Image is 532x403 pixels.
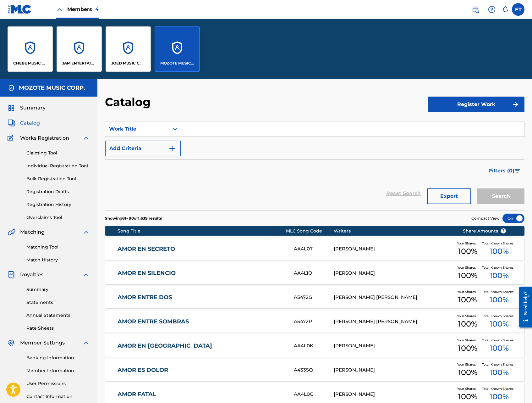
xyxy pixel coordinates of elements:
img: 9d2ae6d4665cec9f34b9.svg [168,145,176,152]
span: Your Shares [457,362,478,367]
span: Matching [20,228,45,236]
span: Royalties [20,271,43,278]
a: Matching Tool [26,244,90,250]
img: Matching [8,228,15,236]
div: AA4L07 [294,245,334,253]
div: Writers [334,228,453,234]
a: Summary [26,286,90,293]
img: expand [82,134,90,142]
span: 100 % [458,270,477,281]
a: CatalogCatalog [8,119,40,127]
div: AA4L1Q [294,270,334,277]
span: 4 [95,6,99,12]
form: Search Form [105,121,524,210]
a: AMOR FATAL [118,391,285,398]
span: Total Known Shares [482,241,516,246]
button: Add Criteria [105,141,181,156]
p: CHEBE MUSIC CORP. [13,60,47,66]
a: Member Information [26,367,90,374]
span: Your Shares [457,241,478,246]
img: MLC Logo [8,5,32,14]
div: A4335Q [294,367,334,374]
div: A5472G [294,294,334,301]
a: Bulk Registration Tool [26,176,90,182]
div: MLC Song Code [286,228,334,234]
div: [PERSON_NAME] [334,245,453,253]
span: Your Shares [457,386,478,391]
span: Your Shares [457,314,478,318]
span: 100 % [490,391,509,402]
span: Your Shares [457,265,478,270]
span: Share Amounts [463,228,506,234]
iframe: Resource Center [514,282,532,332]
div: Notifications [502,6,508,13]
a: AccountsCHEBE MUSIC CORP. [8,26,53,72]
img: expand [82,271,90,278]
span: 100 % [458,294,477,305]
p: Showing 81 - 90 of 1,639 results [105,215,162,221]
a: Rate Sheets [26,325,90,332]
div: [PERSON_NAME] [334,270,453,277]
span: Your Shares [457,289,478,294]
span: Member Settings [20,339,65,347]
div: [PERSON_NAME] [334,367,453,374]
h5: MOZOTE MUSIC CORP. [19,84,85,92]
a: Registration Drafts [26,188,90,195]
a: SummarySummary [8,104,46,112]
a: Contact Information [26,393,90,400]
span: 100 % [458,391,477,402]
a: Match History [26,257,90,263]
span: Total Known Shares [482,314,516,318]
span: 100 % [458,343,477,354]
div: Song Title [118,228,286,234]
a: Banking Information [26,355,90,361]
span: 100 % [490,367,509,378]
div: [PERSON_NAME] [334,391,453,398]
a: Individual Registration Tool [26,163,90,169]
img: f7272a7cc735f4ea7f67.svg [512,101,519,108]
a: AMOR EN [GEOGRAPHIC_DATA] [118,342,285,350]
a: AMOR ENTRE DOS [118,294,285,301]
span: 100 % [458,367,477,378]
span: Total Known Shares [482,265,516,270]
p: JAM ENTERTAINMENT INC [62,60,96,66]
span: Total Known Shares [482,362,516,367]
img: Works Registration [8,134,16,142]
a: AMOR ES DOLOR [118,367,285,374]
div: Drag [502,379,506,398]
span: Catalog [20,119,40,127]
span: Members [67,6,99,13]
span: Total Known Shares [482,338,516,343]
div: AA4L0K [294,342,334,350]
h2: Catalog [105,95,154,109]
div: [PERSON_NAME] [PERSON_NAME] [334,294,453,301]
div: A5472P [294,318,334,325]
img: help [488,6,496,13]
p: JOED MUSIC CORP. [111,60,145,66]
span: 100 % [490,343,509,354]
div: [PERSON_NAME] [PERSON_NAME] [334,318,453,325]
a: Annual Statements [26,312,90,319]
img: Royalties [8,271,15,278]
img: Accounts [8,84,15,92]
img: expand [82,339,90,347]
span: Total Known Shares [482,289,516,294]
a: Overclaims Tool [26,214,90,221]
a: AccountsJOED MUSIC CORP. [106,26,151,72]
iframe: Chat Widget [501,373,532,403]
a: AMOR ENTRE SOMBRAS [118,318,285,325]
span: Total Known Shares [482,386,516,391]
a: AccountsMOZOTE MUSIC CORP. [155,26,200,72]
a: Claiming Tool [26,150,90,156]
div: [PERSON_NAME] [334,342,453,350]
span: Summary [20,104,46,112]
a: Registration History [26,201,90,208]
a: Statements [26,299,90,306]
a: AMOR EN SECRETO [118,245,285,253]
span: 100 % [490,294,509,305]
a: User Permissions [26,380,90,387]
span: ? [501,228,506,233]
button: Filters (0) [485,163,524,179]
